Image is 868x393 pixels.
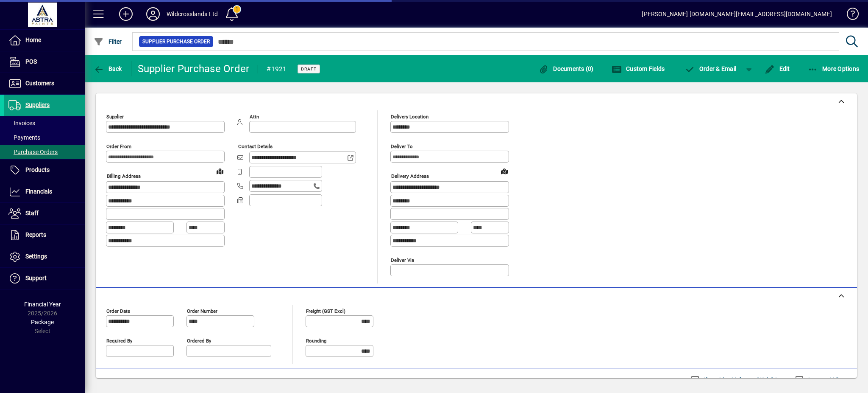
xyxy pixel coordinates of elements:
[765,65,790,72] span: Edit
[92,61,124,76] button: Back
[4,51,85,73] a: POS
[106,114,124,120] mat-label: Supplier
[85,61,131,76] app-page-header-button: Back
[840,2,857,29] a: Knowledge Base
[25,188,52,195] span: Financials
[167,7,218,21] div: Wildcrosslands Ltd
[25,210,39,216] span: Staff
[498,164,511,178] a: View on map
[106,337,132,343] mat-label: Required by
[805,376,846,384] label: Compact View
[8,134,40,141] span: Payments
[25,275,47,281] span: Support
[25,101,50,108] span: Suppliers
[31,319,54,326] span: Package
[25,36,41,43] span: Home
[4,130,85,145] a: Payments
[306,337,326,343] mat-label: Rounding
[25,253,47,260] span: Settings
[306,308,345,314] mat-label: Freight (GST excl)
[4,181,85,202] a: Financials
[8,120,35,126] span: Invoices
[762,61,792,76] button: Edit
[250,114,259,120] mat-label: Attn
[4,268,85,289] a: Support
[609,61,667,76] button: Custom Fields
[806,61,862,76] button: More Options
[612,65,665,72] span: Custom Fields
[187,337,211,343] mat-label: Ordered by
[138,62,250,76] div: Supplier Purchase Order
[680,61,740,76] button: Order & Email
[187,308,217,314] mat-label: Order number
[537,61,596,76] button: Documents (0)
[8,149,58,155] span: Purchase Orders
[25,58,37,65] span: POS
[142,37,210,46] span: Supplier Purchase Order
[25,80,54,87] span: Customers
[4,203,85,224] a: Staff
[24,301,61,308] span: Financial Year
[267,62,287,76] div: #1921
[25,231,46,238] span: Reports
[301,66,317,72] span: Draft
[684,65,736,72] span: Order & Email
[139,6,167,22] button: Profile
[642,7,832,21] div: [PERSON_NAME] [DOMAIN_NAME][EMAIL_ADDRESS][DOMAIN_NAME]
[213,164,227,178] a: View on map
[4,30,85,51] a: Home
[539,65,594,72] span: Documents (0)
[391,143,413,149] mat-label: Deliver To
[94,65,122,72] span: Back
[25,166,50,173] span: Products
[391,114,428,120] mat-label: Delivery Location
[4,116,85,130] a: Invoices
[701,376,780,384] label: Show Line Volumes/Weights
[4,145,85,159] a: Purchase Orders
[4,246,85,267] a: Settings
[94,38,122,45] span: Filter
[391,257,414,263] mat-label: Deliver via
[4,225,85,246] a: Reports
[106,143,131,149] mat-label: Order from
[4,160,85,181] a: Products
[4,73,85,94] a: Customers
[112,6,139,22] button: Add
[106,308,130,314] mat-label: Order date
[92,34,124,49] button: Filter
[808,65,860,72] span: More Options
